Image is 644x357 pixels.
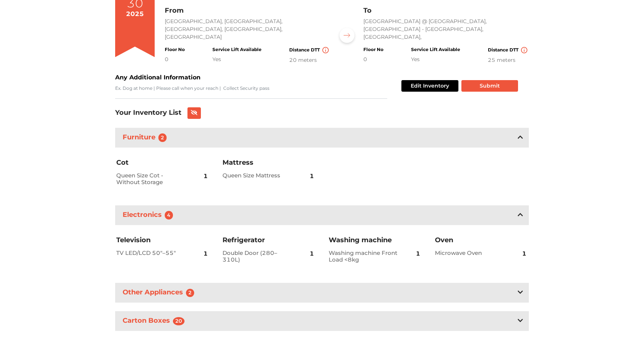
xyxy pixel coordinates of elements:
[186,289,194,297] span: 2
[363,56,383,63] div: 0
[116,236,209,245] h3: Television
[310,167,314,185] span: 1
[203,167,208,185] span: 1
[126,9,144,19] div: 2025
[329,250,398,263] h2: Washing machine Front Load <8kg
[116,250,186,256] h2: TV LED/LCD 50"–55"
[222,250,292,263] h2: Double Door (280–310L)
[121,132,171,143] h3: Furniture
[121,209,177,221] h3: Electronics
[411,47,460,52] h4: Service Lift Available
[435,236,528,245] h3: Oven
[363,47,383,52] h4: Floor No
[222,172,292,179] h2: Queen Size Mattress
[212,47,262,52] h4: Service Lift Available
[329,236,422,245] h3: Washing machine
[165,56,185,63] div: 0
[435,250,505,256] h2: Microwave Oven
[401,80,458,92] button: Edit Inventory
[165,47,185,52] h4: Floor No
[411,56,460,63] div: Yes
[222,236,316,245] h3: Refrigerator
[116,158,209,167] h3: Cot
[158,133,167,142] span: 2
[115,109,181,117] h3: Your Inventory List
[121,287,199,298] h3: Other Appliances
[121,315,189,327] h3: Carton Boxes
[203,245,208,263] span: 1
[310,245,314,263] span: 1
[416,245,420,263] span: 1
[222,158,316,167] h3: Mattress
[165,18,330,41] p: [GEOGRAPHIC_DATA], [GEOGRAPHIC_DATA], [GEOGRAPHIC_DATA], [GEOGRAPHIC_DATA], [GEOGRAPHIC_DATA]
[488,56,529,64] div: 25 meters
[173,317,184,325] span: 20
[488,47,529,53] h4: Distance DTT
[289,47,330,53] h4: Distance DTT
[116,172,186,186] h2: Queen Size Cot - Without Storage
[165,7,330,15] h3: From
[522,245,526,263] span: 1
[115,74,201,81] b: Any Additional Information
[461,80,518,92] button: Submit
[289,56,330,64] div: 20 meters
[363,7,529,15] h3: To
[212,56,262,63] div: Yes
[363,18,529,41] p: [GEOGRAPHIC_DATA] @ [GEOGRAPHIC_DATA], [GEOGRAPHIC_DATA] - [GEOGRAPHIC_DATA], [GEOGRAPHIC_DATA],
[165,211,173,219] span: 4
